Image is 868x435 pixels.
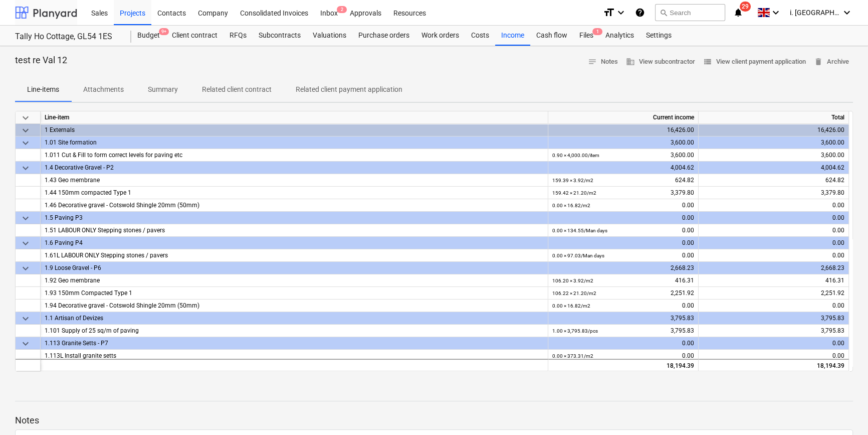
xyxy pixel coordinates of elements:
div: 0.00 [699,249,849,262]
a: Valuations [307,26,352,46]
div: 0.00 [699,337,849,350]
div: 1.46 Decorative gravel - Cotswold Shingle 20mm (50mm) [45,199,544,211]
div: 3,795.83 [548,312,699,325]
p: Line-items [27,84,59,95]
small: 0.00 × 16.82 / m2 [552,203,590,208]
span: Archive [814,56,849,68]
a: Subcontracts [253,26,307,46]
div: 0.00 [552,249,694,262]
span: delete [814,57,823,66]
div: 1.61L LABOUR ONLY Stepping stones / pavers [45,249,544,261]
div: 18,194.39 [699,359,849,371]
div: 0.00 [552,199,694,212]
div: 0.00 [548,337,699,350]
p: Attachments [83,84,124,95]
small: 106.20 × 3.92 / m2 [552,278,593,283]
a: Client contract [166,26,224,46]
div: 3,795.83 [552,325,694,337]
span: 1 [592,28,602,35]
span: keyboard_arrow_down [20,124,32,136]
div: 416.31 [699,274,849,287]
div: 0.00 [699,199,849,212]
small: 0.90 × 4,000.00 / item [552,153,599,158]
div: 4,004.62 [548,162,699,174]
div: 16,426.00 [699,124,849,136]
small: 1.00 × 3,795.83 / pcs [552,328,598,334]
div: 0.00 [552,300,694,312]
p: Related client contract [202,84,272,95]
div: 416.31 [552,274,694,287]
div: 1.44 150mm compacted Type 1 [45,187,544,199]
div: 1.113L Install granite setts [45,350,544,362]
span: View subcontractor [626,56,695,68]
p: Related client payment application [296,84,402,95]
small: 0.00 × 373.31 / m2 [552,353,593,359]
i: Knowledge base [635,7,645,19]
div: 1.101 Supply of 25 sq/m of paving [45,325,544,337]
i: format_size [603,7,615,19]
p: Summary [148,84,178,95]
p: Notes [15,414,853,426]
div: 0.00 [552,350,694,362]
a: Budget9+ [131,26,166,46]
span: notes [588,57,597,66]
span: keyboard_arrow_down [20,237,32,249]
button: Archive [810,54,853,70]
div: 1.6 Paving P4 [45,237,544,249]
span: keyboard_arrow_down [20,212,32,224]
div: 0.00 [699,237,849,249]
button: View subcontractor [622,54,699,70]
div: 1.94 Decorative gravel - Cotswold Shingle 20mm (50mm) [45,300,544,312]
i: keyboard_arrow_down [770,7,782,19]
button: View client payment application [699,54,810,70]
div: 0.00 [699,350,849,362]
div: 1.011 Cut & Fill to form correct levels for paving etc [45,149,544,161]
div: 1 Externals [45,124,544,136]
div: 18,194.39 [548,359,699,371]
span: 29 [740,2,751,12]
button: Notes [584,54,622,70]
div: Budget [131,26,166,46]
span: business [626,57,635,66]
span: View client payment application [703,56,806,68]
small: 106.22 × 21.20 / m2 [552,291,596,296]
div: 0.00 [699,212,849,224]
div: 3,600.00 [548,136,699,149]
div: 1.93 150mm Compacted Type 1 [45,287,544,299]
span: i. [GEOGRAPHIC_DATA] [790,9,840,17]
small: 159.39 × 3.92 / m2 [552,178,593,183]
small: 0.00 × 97.03 / Man days [552,253,604,258]
i: keyboard_arrow_down [841,7,853,19]
span: 9+ [159,28,169,35]
span: keyboard_arrow_down [20,313,32,325]
span: search [660,9,668,17]
a: Costs [465,26,495,46]
div: 1.113 Granite Setts - P7 [45,337,544,349]
div: 0.00 [552,224,694,237]
div: Tally Ho Cottage, GL54 1ES [15,32,119,42]
small: 0.00 × 16.82 / m2 [552,303,590,309]
span: keyboard_arrow_down [20,262,32,274]
div: 2,668.23 [548,262,699,274]
div: Analytics [599,26,640,46]
span: keyboard_arrow_down [20,112,32,124]
a: Files1 [573,26,599,46]
a: Income [495,26,530,46]
a: Settings [640,26,678,46]
div: Current income [548,111,699,124]
button: Search [655,4,725,21]
div: 4,004.62 [699,162,849,174]
span: view_list [703,57,712,66]
span: keyboard_arrow_down [20,137,32,149]
a: Work orders [415,26,465,46]
div: 1.4 Decorative Gravel - P2 [45,162,544,174]
span: Notes [588,56,618,68]
span: keyboard_arrow_down [20,338,32,350]
div: 1.51 LABOUR ONLY Stepping stones / pavers [45,224,544,236]
div: 3,795.83 [699,325,849,337]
